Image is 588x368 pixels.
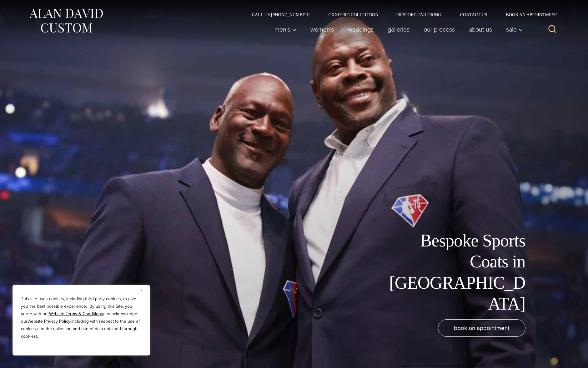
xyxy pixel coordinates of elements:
a: Our Process [416,23,462,36]
a: book an appointment [438,319,525,337]
nav: Primary Navigation [267,23,526,36]
a: Bespoke Tailoring [388,12,450,17]
a: About Us [462,23,499,36]
img: Alan David Custom [28,7,103,35]
span: Men’s [274,26,296,32]
h1: Bespoke Sports Coats in [GEOGRAPHIC_DATA] [385,230,525,314]
a: Women’s [303,23,341,36]
a: Website Privacy Policy [28,318,70,325]
span: Sale [506,26,523,32]
a: Contact Us [451,12,497,17]
a: Oxxford Collection [319,12,388,17]
a: Galleries [380,23,416,36]
span: book an appointment [454,323,510,332]
button: Close [140,286,147,294]
img: Close [140,289,143,292]
a: Book an Appointment [496,12,560,17]
button: View Search Form [545,22,560,37]
a: Website Terms & Conditions [49,311,103,317]
a: weddings [341,23,380,36]
nav: Secondary Navigation [243,12,560,17]
a: Call Us [PHONE_NUMBER] [243,12,319,17]
p: This site uses cookies, including third party cookies, to give you the best possible experience. ... [21,295,142,340]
